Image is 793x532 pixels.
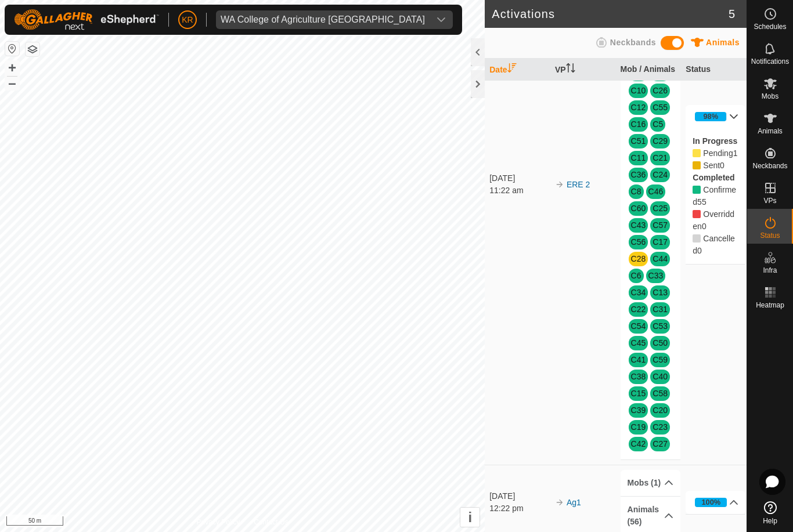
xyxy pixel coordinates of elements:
span: Help [763,517,777,524]
div: 98% [695,112,727,121]
a: C38 [631,372,646,381]
a: C21 [653,153,668,162]
i: 1 Pending 76541, [693,149,701,157]
span: Confirmed [697,197,707,207]
div: 100% [701,497,720,508]
a: C60 [631,204,646,213]
h2: Activations [492,7,729,21]
a: C41 [631,355,646,364]
span: Heatmap [756,302,784,309]
span: Cancelled [697,246,702,255]
th: Status [681,59,747,81]
a: Help [747,497,793,529]
a: C53 [653,321,668,331]
a: C19 [631,422,646,432]
span: WA College of Agriculture Denmark [216,10,430,29]
span: Animals [758,128,783,135]
a: C8 [631,187,641,196]
div: 98% [703,111,718,122]
a: C24 [653,170,668,179]
button: Map Layers [26,42,39,56]
a: C11 [631,153,646,162]
a: C58 [653,389,668,398]
a: C36 [631,170,646,179]
i: 0 Overridden [693,210,701,218]
p-accordion-header: 100% [686,491,745,514]
button: Reset Map [5,42,19,56]
div: WA College of Agriculture [GEOGRAPHIC_DATA] [221,15,425,24]
a: C50 [653,338,668,348]
a: C59 [653,355,668,364]
a: C39 [631,406,646,415]
span: Neckbands [752,162,787,169]
span: Schedules [754,23,786,30]
span: Infra [763,267,777,274]
a: C29 [653,136,668,146]
a: C5 [653,120,663,129]
img: Gallagher Logo [14,9,159,30]
a: C43 [631,220,646,230]
span: Animals [706,38,740,47]
a: C40 [653,372,668,381]
div: [DATE] [489,172,549,184]
span: Status [760,232,780,239]
div: 12:22 pm [489,502,549,515]
a: C23 [653,422,668,432]
span: Notifications [751,58,789,65]
p-sorticon: Activate to sort [566,65,575,74]
a: Ag1 [567,498,581,507]
a: C15 [631,389,646,398]
span: Neckbands [610,38,656,47]
span: 5 [729,5,735,23]
a: C27 [653,439,668,448]
a: C12 [631,103,646,112]
button: – [5,76,19,90]
span: KR [182,14,193,26]
th: VP [550,59,616,81]
a: C45 [631,338,646,348]
a: C42 [631,439,646,448]
span: Pending [703,149,733,158]
a: C51 [631,136,646,146]
img: arrow [555,498,564,507]
i: 0 Sent [693,161,701,169]
div: dropdown trigger [430,10,453,29]
span: VPs [763,197,776,204]
span: Mobs [762,93,778,100]
a: C17 [653,237,668,247]
p-accordion-content: 98% [686,128,745,264]
a: C34 [631,288,646,297]
span: Overridden [702,222,707,231]
button: + [5,61,19,75]
label: In Progress [693,136,737,146]
div: 100% [695,498,727,507]
a: C26 [653,86,668,95]
a: C55 [653,103,668,112]
i: 0 Cancelled [693,234,701,243]
a: C13 [653,288,668,297]
a: C22 [631,305,646,314]
span: Confirmed [693,185,736,207]
th: Date [485,59,550,81]
div: [DATE] [489,490,549,502]
a: Contact Us [254,517,288,527]
a: Privacy Policy [197,517,240,527]
div: 11:22 am [489,184,549,197]
span: Cancelled [693,234,734,255]
a: C28 [631,254,646,263]
span: Pending [703,161,720,170]
span: Overridden [693,209,734,231]
a: C44 [653,254,668,263]
a: C25 [653,204,668,213]
span: Pending [733,149,738,158]
a: C10 [631,86,646,95]
a: ERE 2 [567,180,590,189]
label: Completed [693,173,734,182]
th: Mob / Animals [616,59,682,81]
a: C6 [631,271,641,280]
a: C46 [648,187,664,196]
p-accordion-header: 98% [686,105,745,128]
a: C56 [631,237,646,247]
img: arrow [555,180,564,189]
span: Sent [720,161,724,170]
